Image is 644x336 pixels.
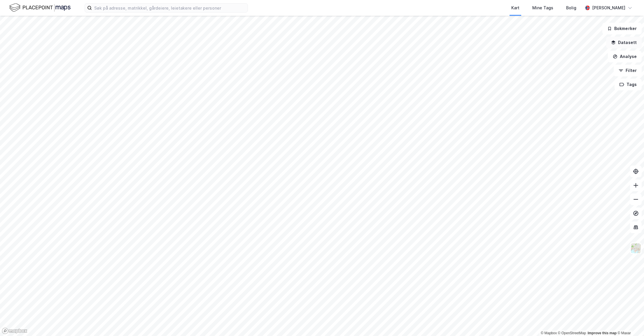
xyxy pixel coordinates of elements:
div: [PERSON_NAME] [592,4,625,11]
div: Bolig [566,4,576,11]
input: Søk på adresse, matrikkel, gårdeiere, leietakere eller personer [92,3,248,12]
a: OpenStreetMap [558,331,586,335]
iframe: Chat Widget [615,308,644,336]
img: Z [630,243,641,254]
button: Filter [614,65,642,76]
div: Mine Tags [532,4,553,11]
a: Mapbox [541,331,557,335]
div: Kart [511,4,519,11]
button: Bokmerker [602,23,642,34]
a: Mapbox homepage [2,328,27,334]
img: logo.f888ab2527a4732fd821a326f86c7f29.svg [9,3,71,13]
button: Analyse [608,51,642,62]
button: Tags [615,79,642,90]
button: Datasett [606,37,642,48]
a: Improve this map [588,331,617,335]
